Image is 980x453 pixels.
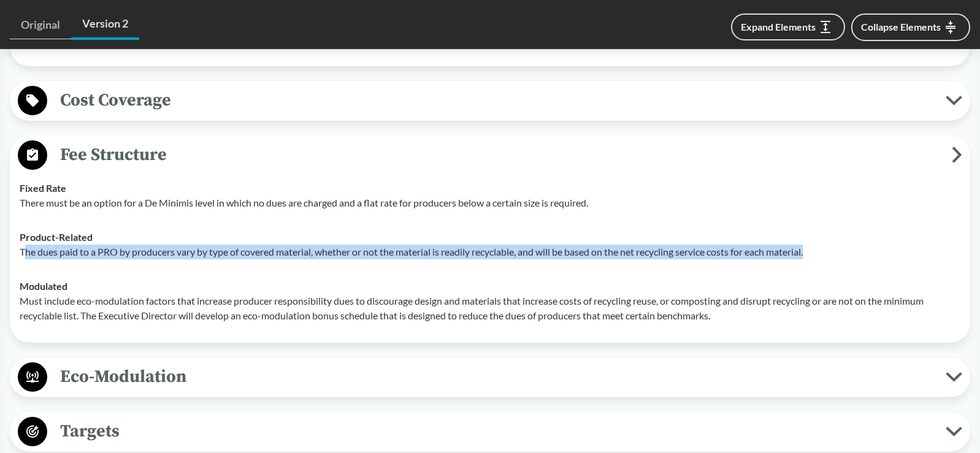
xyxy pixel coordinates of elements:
[14,416,966,447] button: Targets
[731,13,845,40] button: Expand Elements
[14,85,966,116] button: Cost Coverage
[47,417,946,445] span: Targets
[20,196,960,210] p: There must be an option for a De Minimis level in which no dues are charged and a flat rate for p...
[14,140,966,171] button: Fee Structure
[47,363,946,390] span: Eco-Modulation
[71,10,139,40] a: Version 2
[47,86,946,114] span: Cost Coverage
[14,362,966,393] button: Eco-Modulation
[851,13,970,41] button: Collapse Elements
[10,11,71,39] a: Original
[20,182,66,194] strong: Fixed Rate
[20,280,67,292] strong: Modulated
[47,141,952,169] span: Fee Structure
[20,245,960,259] p: The dues paid to a PRO by producers vary by type of covered material, whether or not the material...
[20,231,93,243] strong: Product-Related
[20,294,960,323] p: Must include eco-modulation factors that increase producer responsibility dues to discourage desi...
